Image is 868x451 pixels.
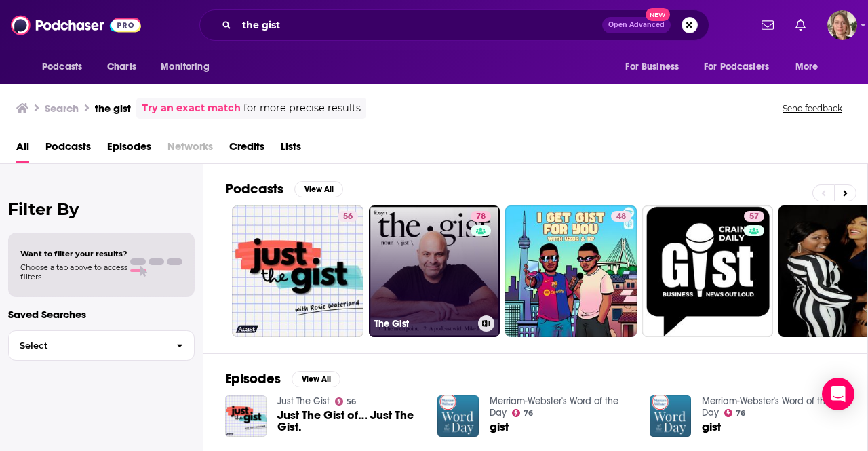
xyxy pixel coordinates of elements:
[374,318,473,330] h3: The Gist
[471,211,491,222] a: 78
[490,421,509,433] a: gist
[602,17,671,33] button: Open AdvancedNew
[107,58,136,77] span: Charts
[524,410,533,416] span: 76
[347,399,356,405] span: 56
[107,136,151,163] a: Episodes
[225,180,283,197] h2: Podcasts
[199,9,709,41] div: Search podcasts, credits, & more...
[237,14,602,36] input: Search podcasts, credits, & more...
[736,410,745,416] span: 76
[45,136,91,163] a: Podcasts
[294,181,343,197] button: View All
[8,199,195,219] h2: Filter By
[505,205,637,337] a: 48
[756,14,779,37] a: Show notifications dropdown
[225,370,281,387] h2: Episodes
[9,341,165,350] span: Select
[343,210,353,224] span: 56
[476,210,486,224] span: 78
[225,370,340,387] a: EpisodesView All
[822,378,854,410] div: Open Intercom Messenger
[11,12,141,38] img: Podchaser - Follow, Share and Rate Podcasts
[292,371,340,387] button: View All
[702,395,831,418] a: Merriam-Webster's Word of the Day
[151,54,226,80] button: open menu
[827,10,857,40] span: Logged in as AriFortierPr
[369,205,500,337] a: 78The Gist
[98,54,144,80] a: Charts
[437,395,479,437] img: gist
[281,136,301,163] a: Lists
[8,330,195,361] button: Select
[277,395,330,407] a: Just The Gist
[724,409,746,417] a: 76
[616,54,696,80] button: open menu
[8,308,195,321] p: Saved Searches
[704,58,769,77] span: For Podcasters
[749,210,759,224] span: 57
[646,8,670,21] span: New
[790,14,811,37] a: Show notifications dropdown
[95,102,131,115] h3: the gist
[512,409,534,417] a: 76
[827,10,857,40] button: Show profile menu
[225,180,343,197] a: PodcastsView All
[277,410,421,433] a: Just The Gist of… Just The Gist.
[827,10,857,40] img: User Profile
[608,22,665,28] span: Open Advanced
[778,102,846,114] button: Send feedback
[229,136,264,163] a: Credits
[20,262,127,281] span: Choose a tab above to access filters.
[232,205,363,337] a: 56
[338,211,358,222] a: 56
[243,100,361,116] span: for more precise results
[695,54,789,80] button: open menu
[142,100,241,116] a: Try an exact match
[20,249,127,258] span: Want to filter your results?
[490,395,618,418] a: Merriam-Webster's Word of the Day
[16,136,29,163] a: All
[42,58,82,77] span: Podcasts
[161,58,209,77] span: Monitoring
[625,58,679,77] span: For Business
[642,205,774,337] a: 57
[616,210,626,224] span: 48
[33,54,100,80] button: open menu
[611,211,631,222] a: 48
[167,136,213,163] span: Networks
[225,395,267,437] img: Just The Gist of… Just The Gist.
[702,421,721,433] a: gist
[786,54,835,80] button: open menu
[744,211,764,222] a: 57
[335,397,357,406] a: 56
[45,102,79,115] h3: Search
[795,58,818,77] span: More
[650,395,691,437] img: gist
